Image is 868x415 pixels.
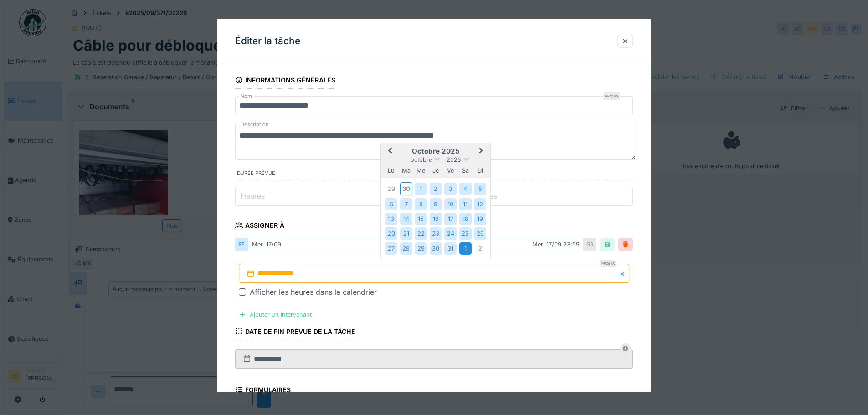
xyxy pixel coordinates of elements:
[411,156,432,163] span: octobre
[400,198,412,210] div: Choose mardi 7 octobre 2025
[415,198,427,210] div: Choose mercredi 8 octobre 2025
[385,183,397,195] div: Choose lundi 29 septembre 2025
[444,164,457,177] div: vendredi
[415,164,427,177] div: mercredi
[235,73,335,89] div: Informations générales
[603,92,620,100] div: Requis
[459,242,472,255] div: Choose samedi 1 novembre 2025
[385,227,397,240] div: Choose lundi 20 octobre 2025
[444,213,457,225] div: Choose vendredi 17 octobre 2025
[385,213,397,225] div: Choose lundi 13 octobre 2025
[385,198,397,210] div: Choose lundi 6 octobre 2025
[250,287,377,297] div: Afficher les heures dans le calendrier
[382,144,396,159] button: Previous Month
[474,164,486,177] div: dimanche
[444,183,457,195] div: Choose vendredi 3 octobre 2025
[619,264,629,283] button: Close
[474,213,486,225] div: Choose dimanche 19 octobre 2025
[239,92,254,100] label: Nom
[400,227,412,240] div: Choose mardi 21 octobre 2025
[600,260,616,267] div: Requis
[459,198,472,210] div: Choose samedi 11 octobre 2025
[400,164,412,177] div: mardi
[459,227,472,240] div: Choose samedi 25 octobre 2025
[474,198,486,210] div: Choose dimanche 12 octobre 2025
[384,181,488,256] div: Month octobre, 2025
[248,238,584,251] div: mer. 17/09 mer. 17/09 23:59
[430,164,442,177] div: jeudi
[475,144,489,159] button: Next Month
[459,183,472,195] div: Choose samedi 4 octobre 2025
[430,183,442,195] div: Choose jeudi 2 octobre 2025
[235,383,291,399] div: Formulaires
[430,213,442,225] div: Choose jeudi 16 octobre 2025
[235,238,248,251] div: PF
[400,213,412,225] div: Choose mardi 14 octobre 2025
[584,238,596,251] div: GS
[235,325,355,340] div: Date de fin prévue de la tâche
[235,219,284,234] div: Assigner à
[415,242,427,255] div: Choose mercredi 29 octobre 2025
[385,242,397,255] div: Choose lundi 27 octobre 2025
[239,119,271,130] label: Description
[474,242,486,255] div: Choose dimanche 2 novembre 2025
[444,198,457,210] div: Choose vendredi 10 octobre 2025
[239,190,267,201] label: Heures
[474,183,486,195] div: Choose dimanche 5 octobre 2025
[381,147,490,155] h2: octobre 2025
[444,242,457,255] div: Choose vendredi 31 octobre 2025
[459,164,472,177] div: samedi
[400,242,412,255] div: Choose mardi 28 octobre 2025
[415,227,427,240] div: Choose mercredi 22 octobre 2025
[415,213,427,225] div: Choose mercredi 15 octobre 2025
[474,227,486,240] div: Choose dimanche 26 octobre 2025
[400,182,412,195] div: Choose mardi 30 septembre 2025
[385,164,397,177] div: lundi
[447,156,461,163] span: 2025
[237,169,633,179] label: Durée prévue
[430,227,442,240] div: Choose jeudi 23 octobre 2025
[459,213,472,225] div: Choose samedi 18 octobre 2025
[444,227,457,240] div: Choose vendredi 24 octobre 2025
[235,36,300,47] h3: Éditer la tâche
[430,198,442,210] div: Choose jeudi 9 octobre 2025
[430,242,442,255] div: Choose jeudi 30 octobre 2025
[235,308,315,321] div: Ajouter un intervenant
[415,183,427,195] div: Choose mercredi 1 octobre 2025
